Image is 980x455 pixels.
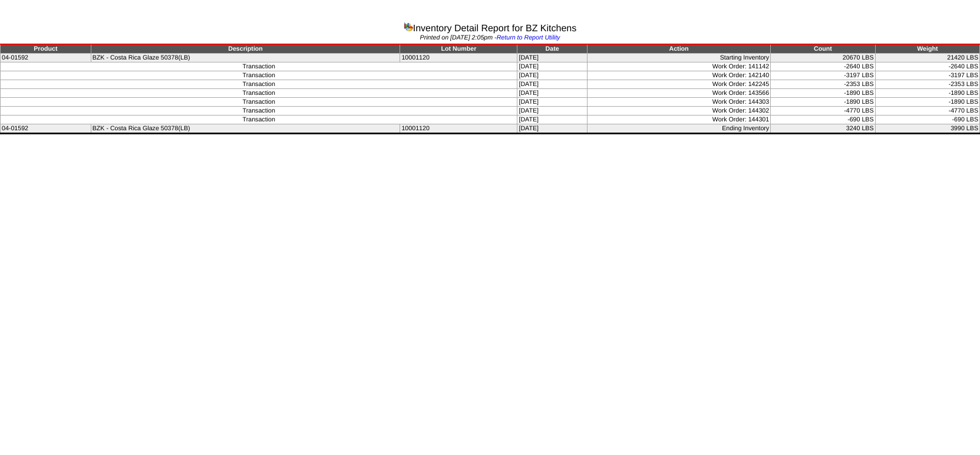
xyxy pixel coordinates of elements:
[517,89,587,98] td: [DATE]
[91,44,400,54] td: Description
[1,71,517,80] td: Transaction
[400,124,517,134] td: 10001120
[875,124,979,134] td: 3990 LBS
[875,89,979,98] td: -1890 LBS
[587,124,770,134] td: Ending Inventory
[1,44,91,54] td: Product
[587,80,770,89] td: Work Order: 142245
[771,44,875,54] td: Count
[400,54,517,62] td: 10001120
[875,44,979,54] td: Weight
[771,124,875,134] td: 3240 LBS
[517,124,587,134] td: [DATE]
[91,54,400,62] td: BZK - Costa Rica Glaze 50378(LB)
[771,80,875,89] td: -2353 LBS
[517,44,587,54] td: Date
[517,80,587,89] td: [DATE]
[587,98,770,107] td: Work Order: 144303
[875,80,979,89] td: -2353 LBS
[771,116,875,124] td: -690 LBS
[587,44,770,54] td: Action
[497,34,560,41] a: Return to Report Utility
[771,54,875,62] td: 20670 LBS
[1,89,517,98] td: Transaction
[517,107,587,116] td: [DATE]
[587,71,770,80] td: Work Order: 142140
[1,124,91,134] td: 04-01592
[875,71,979,80] td: -3197 LBS
[771,62,875,71] td: -2640 LBS
[404,22,413,31] img: graph.gif
[1,98,517,107] td: Transaction
[517,71,587,80] td: [DATE]
[587,62,770,71] td: Work Order: 141142
[1,107,517,116] td: Transaction
[1,62,517,71] td: Transaction
[517,62,587,71] td: [DATE]
[517,98,587,107] td: [DATE]
[587,107,770,116] td: Work Order: 144302
[875,107,979,116] td: -4770 LBS
[1,54,91,62] td: 04-01592
[771,71,875,80] td: -3197 LBS
[771,107,875,116] td: -4770 LBS
[91,124,400,134] td: BZK - Costa Rica Glaze 50378(LB)
[875,116,979,124] td: -690 LBS
[587,54,770,62] td: Starting Inventory
[875,98,979,107] td: -1890 LBS
[1,80,517,89] td: Transaction
[771,89,875,98] td: -1890 LBS
[875,54,979,62] td: 21420 LBS
[1,116,517,124] td: Transaction
[587,116,770,124] td: Work Order: 144301
[771,98,875,107] td: -1890 LBS
[587,89,770,98] td: Work Order: 143566
[517,54,587,62] td: [DATE]
[400,44,517,54] td: Lot Number
[875,62,979,71] td: -2640 LBS
[517,116,587,124] td: [DATE]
